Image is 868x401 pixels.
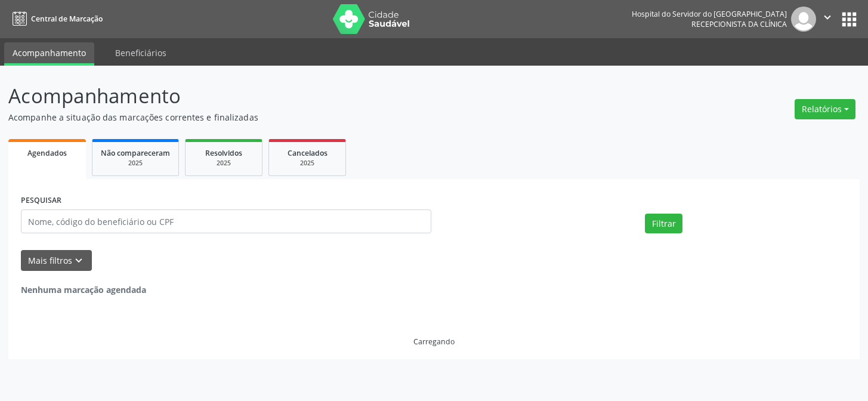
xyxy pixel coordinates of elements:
[8,111,604,124] p: Acompanhe a situação das marcações correntes e finalizadas
[194,159,254,168] div: 2025
[101,148,170,158] span: Não compareceram
[795,99,855,119] button: Relatórios
[4,42,94,66] a: Acompanhamento
[8,81,604,111] p: Acompanhamento
[839,9,860,30] button: apps
[21,209,431,233] input: Nome, código do beneficiário ou CPF
[101,159,170,168] div: 2025
[72,254,85,267] i: keyboard_arrow_down
[691,19,787,29] span: Recepcionista da clínica
[632,9,787,19] div: Hospital do Servidor do [GEOGRAPHIC_DATA]
[27,148,67,158] span: Agendados
[816,7,839,32] button: 
[21,192,61,210] label: PESQUISAR
[107,42,175,63] a: Beneficiários
[645,214,682,234] button: Filtrar
[31,14,103,24] span: Central de Marcação
[288,148,328,158] span: Cancelados
[791,7,816,32] img: img
[413,337,455,347] div: Carregando
[21,250,92,271] button: Mais filtroskeyboard_arrow_down
[8,9,103,29] a: Central de Marcação
[277,159,337,168] div: 2025
[21,284,146,295] strong: Nenhuma marcação agendada
[821,11,834,24] i: 
[205,148,242,158] span: Resolvidos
